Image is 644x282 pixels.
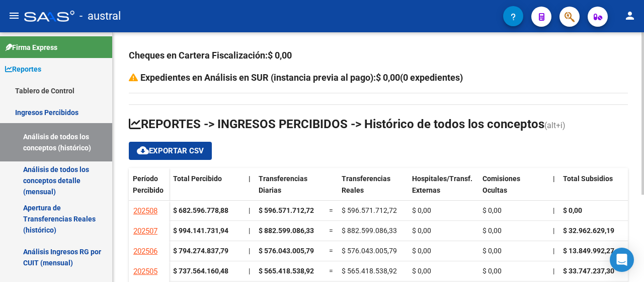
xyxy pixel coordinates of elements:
[329,247,333,255] span: =
[329,206,333,214] span: =
[412,267,431,275] span: $ 0,00
[249,247,250,255] span: |
[129,142,212,160] button: Exportar CSV
[245,168,255,210] datatable-header-cell: |
[249,227,250,235] span: |
[563,206,582,214] span: $ 0,00
[338,168,408,210] datatable-header-cell: Transferencias Reales
[133,247,157,256] span: 202506
[563,175,613,183] span: Total Subsidios
[140,72,463,83] strong: Expedientes en Análisis en SUR (instancia previa al pago):
[559,168,629,210] datatable-header-cell: Total Subsidios
[169,168,245,210] datatable-header-cell: Total Percibido
[549,168,559,210] datatable-header-cell: |
[133,206,157,215] span: 202508
[259,247,314,255] span: $ 576.043.005,79
[342,247,397,255] span: $ 576.043.005,79
[412,206,431,214] span: $ 0,00
[482,247,502,255] span: $ 0,00
[137,144,149,156] mat-icon: cloud_download
[249,267,250,275] span: |
[563,247,614,255] span: $ 13.849.992,27
[255,168,325,210] datatable-header-cell: Transferencias Diarias
[5,42,57,53] span: Firma Express
[408,168,478,210] datatable-header-cell: Hospitales/Transf. Externas
[129,50,292,61] strong: Cheques en Cartera Fiscalización:
[129,168,169,210] datatable-header-cell: Período Percibido
[259,227,314,235] span: $ 882.599.086,33
[133,227,157,236] span: 202507
[553,175,555,183] span: |
[412,175,472,194] span: Hospitales/Transf. Externas
[342,175,390,194] span: Transferencias Reales
[412,247,431,255] span: $ 0,00
[329,227,333,235] span: =
[173,267,228,275] strong: $ 737.564.160,48
[553,206,554,214] span: |
[624,10,636,22] mat-icon: person
[173,227,228,235] strong: $ 994.141.731,94
[342,267,397,275] span: $ 565.418.538,92
[133,175,164,194] span: Período Percibido
[482,227,502,235] span: $ 0,00
[137,146,204,155] span: Exportar CSV
[268,48,292,63] div: $ 0,00
[173,175,222,183] span: Total Percibido
[563,267,614,275] span: $ 33.747.237,30
[563,227,614,235] span: $ 32.962.629,19
[173,247,228,255] strong: $ 794.274.837,79
[478,168,549,210] datatable-header-cell: Comisiones Ocultas
[259,267,314,275] span: $ 565.418.538,92
[133,267,157,276] span: 202505
[553,267,554,275] span: |
[412,227,431,235] span: $ 0,00
[173,206,228,214] strong: $ 682.596.778,88
[249,206,250,214] span: |
[544,121,566,130] span: (alt+i)
[79,5,121,27] span: - austral
[5,64,41,75] span: Reportes
[553,247,554,255] span: |
[482,267,502,275] span: $ 0,00
[249,175,251,183] span: |
[482,206,502,214] span: $ 0,00
[342,206,397,214] span: $ 596.571.712,72
[329,267,333,275] span: =
[376,71,463,85] div: $ 0,00(0 expedientes)
[342,227,397,235] span: $ 882.599.086,33
[482,175,520,194] span: Comisiones Ocultas
[259,206,314,214] span: $ 596.571.712,72
[8,10,20,22] mat-icon: menu
[129,117,544,131] span: REPORTES -> INGRESOS PERCIBIDOS -> Histórico de todos los conceptos
[610,248,634,272] div: Open Intercom Messenger
[259,175,307,194] span: Transferencias Diarias
[553,227,554,235] span: |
